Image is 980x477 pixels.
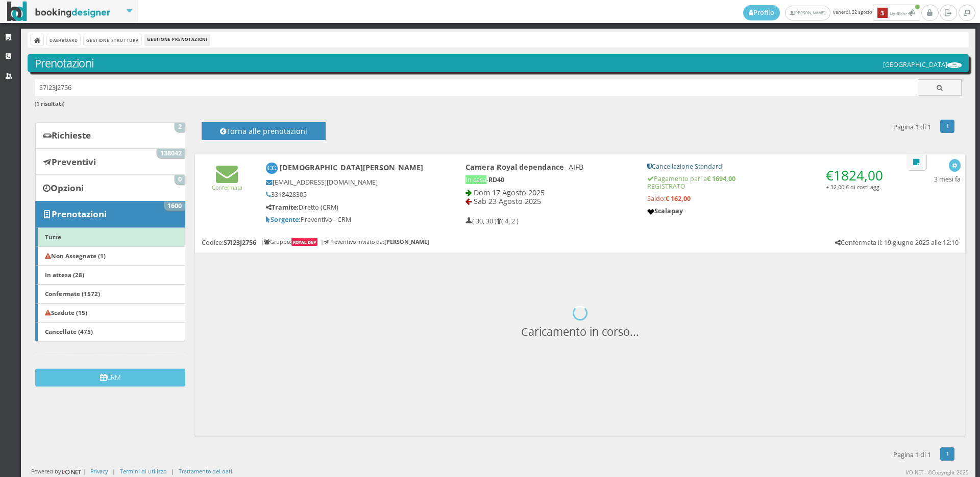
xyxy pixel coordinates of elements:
a: Prenotazioni 1600 [35,201,185,228]
a: Dashboard [47,34,80,45]
b: Camera Royal dependance [465,162,564,172]
a: In attesa (28) [35,265,185,285]
a: Preventivi 138042 [35,148,185,175]
a: Privacy [90,467,108,475]
a: [PERSON_NAME] [785,6,830,20]
img: BookingDesigner.com [7,2,111,21]
b: In attesa (28) [45,270,84,279]
h5: Pagina 1 di 1 [893,451,931,459]
img: ea773b7e7d3611ed9c9d0608f5526cb6.png [947,62,962,68]
h6: ( ) [35,101,962,107]
h5: Pagamento pari a REGISTRATO [647,175,888,190]
h5: 3 mesi fa [934,175,961,183]
a: 1 [940,447,955,461]
b: Scadute (15) [45,308,87,316]
b: Cancellate (475) [45,327,93,335]
a: Cancellate (475) [35,322,185,342]
span: In casa [465,175,486,184]
strong: € 162,00 [666,194,691,203]
a: Tutte [35,228,185,247]
h5: Cancellazione Standard [647,163,888,170]
b: [DEMOGRAPHIC_DATA][PERSON_NAME] [280,163,423,172]
a: Trattamento dei dati [179,467,232,475]
a: Termini di utilizzo [120,467,166,475]
b: Tutte [45,233,61,241]
a: Gestione Struttura [84,34,141,45]
span: Sab 23 Agosto 2025 [474,196,541,206]
span: venerdì, 22 agosto [743,5,921,21]
b: Tramite: [266,203,299,212]
h5: Diretto (CRM) [266,203,431,211]
h5: Confermata il: 19 giugno 2025 alle 12:10 [835,239,959,246]
small: + 32,00 € di costi agg. [826,183,881,191]
img: logo-scalapay.png [647,208,654,215]
div: | [171,467,174,475]
h6: | Preventivo inviato da: [321,239,429,245]
span: Dom 17 Agosto 2025 [474,188,545,197]
span: 138042 [157,149,185,158]
div: | [112,467,115,475]
div: Powered by | [31,467,86,476]
b: Non Assegnate (1) [45,252,106,260]
a: Richieste 2 [35,122,185,149]
h5: Saldo: [647,195,888,202]
span: € [826,166,883,185]
b: 3 [877,8,888,18]
h5: Pagina 1 di 1 [893,123,931,131]
img: Christian Caruso [266,163,278,174]
li: Gestione Prenotazioni [145,34,210,46]
a: Confermate (1572) [35,284,185,304]
b: Scalapay [647,207,683,215]
b: Preventivi [52,156,96,168]
button: CRM [35,369,185,387]
b: RD40 [488,175,504,184]
b: Sorgente: [266,215,301,224]
button: 3Notifiche [873,5,920,21]
span: 2 [175,123,185,132]
a: Scadute (15) [35,303,185,323]
h5: 3318428305 [266,191,431,198]
h5: [GEOGRAPHIC_DATA] [883,61,962,69]
h3: Caricamento in corso... [195,325,965,431]
b: 1 risultati [36,100,63,107]
b: Richieste [52,129,91,141]
button: Torna alle prenotazioni [202,122,326,140]
a: Confermata [212,175,242,191]
h3: Prenotazioni [35,57,962,70]
a: Profilo [743,5,780,20]
a: Opzioni 0 [35,175,185,201]
a: Non Assegnate (1) [35,246,185,266]
b: Prenotazioni [52,208,107,220]
h5: Codice: [202,239,256,246]
h6: | Gruppo: [261,239,320,245]
b: Confermate (1572) [45,289,100,298]
h5: Preventivo - CRM [266,216,431,223]
h5: [EMAIL_ADDRESS][DOMAIN_NAME] [266,178,431,186]
b: [PERSON_NAME] [384,238,429,245]
img: ionet_small_logo.png [61,468,83,476]
h4: - AIFB [465,163,633,171]
span: 1600 [164,201,185,211]
h5: - [465,176,633,184]
input: Ricerca cliente - (inserisci il codice, il nome, il cognome, il numero di telefono o la mail) [35,79,918,96]
b: Royal Dep [293,239,316,245]
span: 1824,00 [834,166,883,185]
strong: € 1694,00 [707,174,736,183]
h4: Torna alle prenotazioni [213,127,314,143]
b: Opzioni [51,182,84,194]
h5: ( 30, 30 ) ( 4, 2 ) [465,217,519,225]
b: S7I23J2756 [224,238,256,247]
a: 1 [940,120,955,133]
span: 0 [175,175,185,185]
